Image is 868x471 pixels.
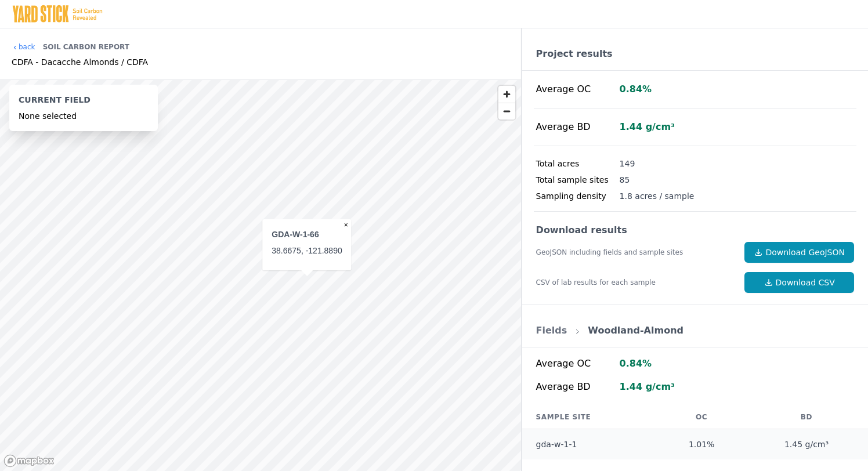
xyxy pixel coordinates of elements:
[536,357,620,371] div: Average OC
[536,278,736,287] div: CSV of lab results for each sample
[536,223,854,237] div: Download results
[658,429,745,460] td: 1.01%
[744,272,854,293] a: Download CSV
[620,380,675,394] div: 1.44 g/cm³
[745,429,868,460] td: 1.45 g/cm³
[536,248,736,257] div: GeoJSON including fields and sample sites
[272,245,342,256] div: 38.6675, -121.8890
[620,357,652,371] div: 0.84%
[522,405,659,429] th: Sample Site
[744,242,854,263] a: Download GeoJSON
[536,325,567,336] a: Fields
[536,380,620,394] div: Average BD
[498,103,515,119] button: Zoom out
[620,190,695,202] div: 1.8 acres / sample
[620,158,635,169] div: 149
[341,219,352,231] button: Close popup
[536,174,620,186] div: Total sample sites
[536,190,620,202] div: Sampling density
[658,405,745,429] th: OC
[536,158,620,169] div: Total acres
[3,454,55,468] a: Mapbox logo
[620,82,652,96] div: 0.84%
[536,440,577,449] a: gda-w-1-1
[588,324,683,338] div: Woodland-Almond
[536,120,620,134] div: Average BD
[12,5,103,23] img: Yard Stick Logo
[745,405,868,429] th: BD
[12,42,35,52] a: back
[19,94,149,110] div: Current Field
[498,86,515,103] button: Zoom in
[12,56,148,68] div: CDFA - Dacacche Almonds / CDFA
[536,48,613,59] a: Project results
[536,82,620,96] div: Average OC
[620,120,675,134] div: 1.44 g/cm³
[19,110,149,122] div: None selected
[43,38,129,56] div: Soil Carbon Report
[272,229,342,240] div: gda-w-1-66
[620,174,630,186] div: 85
